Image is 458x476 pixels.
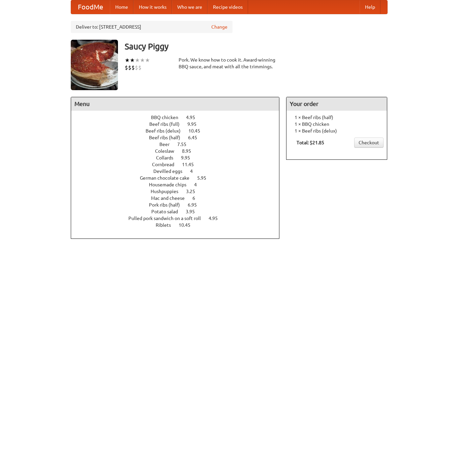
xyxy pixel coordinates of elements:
[151,195,191,201] span: Mac and cheese
[128,64,131,71] li: $
[152,162,206,167] a: Cornbread 11.45
[130,57,135,64] li: ★
[208,0,248,14] a: Recipe videos
[188,135,204,140] span: 6.45
[71,21,233,33] div: Deliver to: [STREET_ADDRESS]
[187,121,203,127] span: 9.95
[128,216,208,221] span: Pulled pork sandwich on a soft roll
[192,195,202,201] span: 6
[290,121,384,127] li: 1 × BBQ chicken
[354,138,384,148] a: Checkout
[152,162,181,167] span: Cornbread
[149,135,187,140] span: Beef ribs (half)
[156,222,178,228] span: Riblets
[179,222,197,228] span: 10.45
[155,148,181,154] span: Coleslaw
[151,195,208,201] a: Mac and cheese 6
[149,202,187,208] span: Pork ribs (half)
[149,135,210,140] a: Beef ribs (half) 6.45
[146,128,213,134] a: Beef ribs (delux) 10.45
[188,128,207,134] span: 10.45
[186,209,202,214] span: 3.95
[290,127,384,134] li: 1 × Beef ribs (delux)
[151,209,185,214] span: Potato salad
[156,222,203,228] a: Riblets 10.45
[149,121,186,127] span: Beef ribs (full)
[197,175,213,181] span: 5.95
[145,57,150,64] li: ★
[149,202,209,208] a: Pork ribs (half) 6.95
[140,57,145,64] li: ★
[360,0,380,14] a: Help
[125,64,128,71] li: $
[186,189,202,194] span: 3.25
[297,140,324,145] b: Total: $21.85
[172,0,208,14] a: Who we are
[177,142,193,147] span: 7.55
[156,155,180,160] span: Collards
[182,148,198,154] span: 8.95
[151,115,185,120] span: BBQ chicken
[194,182,204,187] span: 4
[71,97,279,111] h4: Menu
[146,128,187,134] span: Beef ribs (delux)
[290,114,384,121] li: 1 × Beef ribs (half)
[151,189,185,194] span: Hushpuppies
[135,64,138,71] li: $
[110,0,133,14] a: Home
[155,148,204,154] a: Coleslaw 8.95
[186,115,202,120] span: 4.95
[286,97,387,111] h4: Your order
[138,64,142,71] li: $
[151,115,208,120] a: BBQ chicken 4.95
[135,57,140,64] li: ★
[125,40,388,53] h3: Saucy Piggy
[153,169,189,174] span: Devilled eggs
[188,202,204,208] span: 6.95
[131,64,135,71] li: $
[140,175,219,181] a: German chocolate cake 5.95
[190,169,200,174] span: 4
[156,155,203,160] a: Collards 9.95
[125,57,130,64] li: ★
[133,0,172,14] a: How it works
[149,121,209,127] a: Beef ribs (full) 9.95
[128,216,230,221] a: Pulled pork sandwich on a soft roll 4.95
[140,175,196,181] span: German chocolate cake
[159,142,176,147] span: Beer
[151,189,208,194] a: Hushpuppies 3.25
[209,216,224,221] span: 4.95
[71,40,118,90] img: angular.jpg
[71,0,110,14] a: FoodMe
[159,142,199,147] a: Beer 7.55
[181,155,197,160] span: 9.95
[149,182,193,187] span: Housemade chips
[149,182,209,187] a: Housemade chips 4
[151,209,207,214] a: Potato salad 3.95
[153,169,205,174] a: Devilled eggs 4
[179,57,280,70] div: Pork. We know how to cook it. Award-winning BBQ sauce, and meat with all the trimmings.
[182,162,201,167] span: 11.45
[211,24,227,30] a: Change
